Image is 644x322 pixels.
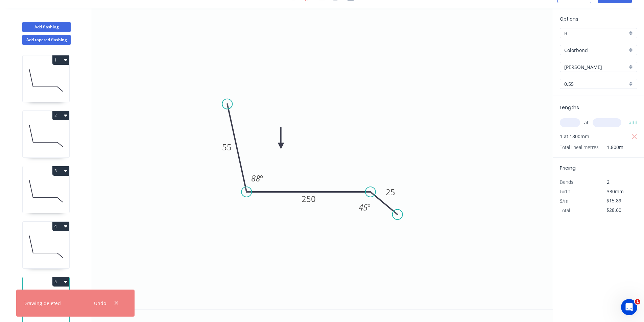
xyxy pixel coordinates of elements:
[359,202,367,213] tspan: 45
[560,198,568,204] span: $/m
[560,188,570,195] span: Girth
[52,166,69,176] button: 3
[52,277,69,287] button: 5
[564,64,627,71] input: Colour
[560,179,573,185] span: Bends
[367,202,371,213] tspan: º
[560,16,578,22] span: Options
[564,30,627,37] input: Price level
[625,117,641,128] button: add
[52,222,69,231] button: 4
[560,165,576,171] span: Pricing
[222,142,232,153] tspan: 55
[52,55,69,65] button: 1
[621,299,637,315] iframe: Intercom live chat
[560,143,599,152] span: Total lineal metres
[251,173,260,184] tspan: 88
[386,187,395,198] tspan: 25
[22,35,71,45] button: Add tapered flashing
[90,299,110,308] button: Undo
[23,300,61,307] div: Drawing deleted
[560,207,570,214] span: Total
[564,47,627,54] input: Material
[607,179,610,185] span: 2
[607,188,624,195] span: 330mm
[599,143,623,152] span: 1.800m
[560,132,589,141] span: 1 at 1800mm
[91,8,553,309] svg: 0
[584,118,589,127] span: at
[302,193,316,204] tspan: 250
[560,104,579,111] span: Lengths
[635,299,640,304] span: 1
[22,22,71,32] button: Add flashing
[564,80,627,88] input: Thickness
[260,173,263,184] tspan: º
[52,111,69,120] button: 2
